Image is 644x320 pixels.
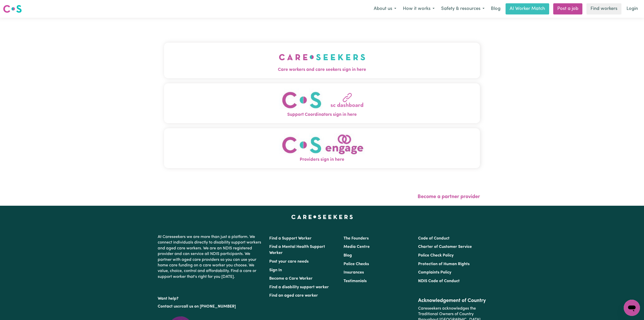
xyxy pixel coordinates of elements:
span: Providers sign in here [164,156,480,163]
a: Find a Support Worker [269,236,312,241]
a: Contact us [158,305,178,309]
a: Find an aged care worker [269,294,318,298]
a: Code of Conduct [418,236,450,241]
a: Protection of Human Rights [418,262,470,266]
a: Blog [344,253,352,258]
img: Careseekers logo [3,4,22,13]
p: or [158,302,263,311]
button: Care workers and care seekers sign in here [164,43,480,78]
p: Want help? [158,294,263,301]
iframe: Button to launch messaging window [624,300,640,316]
p: At Careseekers we are more than just a platform. We connect individuals directly to disability su... [158,232,263,282]
a: AI Worker Match [506,3,549,14]
button: About us [370,4,400,14]
a: call us on [PHONE_NUMBER] [182,305,236,309]
a: Blog [488,3,504,14]
a: Careseekers logo [3,3,22,15]
a: Post a job [553,3,582,14]
span: Care workers and care seekers sign in here [164,67,480,73]
a: Find a Mental Health Support Worker [269,245,325,255]
a: Police Checks [344,262,369,266]
button: How it works [400,4,438,14]
a: Find a disability support worker [269,285,329,289]
button: Safety & resources [438,4,488,14]
a: Careseekers home page [291,215,353,219]
h2: Acknowledgement of Country [418,298,486,304]
a: NDIS Code of Conduct [418,279,460,283]
a: Charter of Customer Service [418,245,472,249]
button: Support Coordinators sign in here [164,83,480,123]
a: Media Centre [344,245,370,249]
a: Testimonials [344,279,367,283]
a: Login [623,3,641,14]
button: Providers sign in here [164,128,480,168]
a: Post your care needs [269,260,309,264]
a: The Founders [344,236,369,241]
a: Become a partner provider [418,194,480,199]
a: Sign In [269,268,282,272]
a: Find workers [586,3,621,14]
a: Complaints Policy [418,270,451,275]
a: Police Check Policy [418,253,454,258]
a: Insurances [344,270,364,275]
a: Become a Care Worker [269,277,313,281]
span: Support Coordinators sign in here [164,111,480,118]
